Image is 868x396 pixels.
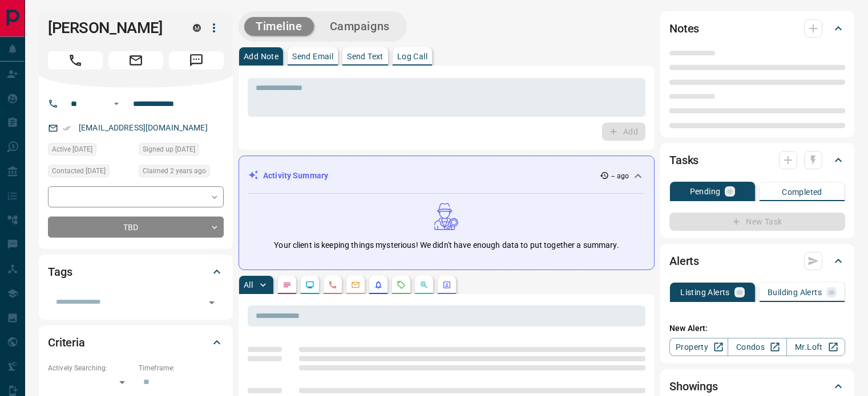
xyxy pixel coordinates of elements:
[351,280,360,289] svg: Emails
[48,333,85,352] h2: Criteria
[669,377,718,395] h2: Showings
[48,258,224,285] div: Tags
[728,338,786,356] a: Condos
[305,280,314,289] svg: Lead Browsing Activity
[328,280,337,289] svg: Calls
[274,239,619,251] p: Your client is keeping things mysterious! We didn't have enough data to put together a summary.
[397,52,427,60] p: Log Call
[680,288,730,296] p: Listing Alerts
[48,263,72,281] h2: Tags
[248,165,645,186] div: Activity Summary-- ago
[143,144,195,155] span: Signed up [DATE]
[318,17,401,36] button: Campaigns
[139,143,224,159] div: Thu Sep 29 2022
[110,97,123,111] button: Open
[143,165,206,177] span: Claimed 2 years ago
[108,51,163,70] span: Email
[63,124,71,132] svg: Email Verified
[52,144,92,155] span: Active [DATE]
[442,280,451,289] svg: Agent Actions
[48,363,133,373] p: Actively Searching:
[204,295,220,311] button: Open
[669,19,699,38] h2: Notes
[282,280,292,289] svg: Notes
[397,280,406,289] svg: Requests
[139,165,224,181] div: Thu Sep 29 2022
[244,17,314,36] button: Timeline
[79,123,208,132] a: [EMAIL_ADDRESS][DOMAIN_NAME]
[611,171,629,181] p: -- ago
[48,165,133,181] div: Thu Sep 29 2022
[782,188,822,196] p: Completed
[669,151,699,169] h2: Tasks
[244,281,253,289] p: All
[669,322,845,334] p: New Alert:
[263,170,328,182] p: Activity Summary
[347,52,383,60] p: Send Text
[169,51,224,70] span: Message
[193,24,201,32] div: mrloft.ca
[244,52,278,60] p: Add Note
[690,187,721,195] p: Pending
[786,338,845,356] a: Mr.Loft
[669,252,699,270] h2: Alerts
[374,280,383,289] svg: Listing Alerts
[419,280,429,289] svg: Opportunities
[669,146,845,174] div: Tasks
[292,52,333,60] p: Send Email
[768,288,822,296] p: Building Alerts
[669,338,728,356] a: Property
[48,217,224,238] div: TBD
[48,329,224,356] div: Criteria
[669,15,845,42] div: Notes
[48,143,133,159] div: Mon Oct 03 2022
[48,51,103,70] span: Call
[139,363,224,373] p: Timeframe:
[52,165,106,177] span: Contacted [DATE]
[48,19,176,37] h1: [PERSON_NAME]
[669,247,845,275] div: Alerts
